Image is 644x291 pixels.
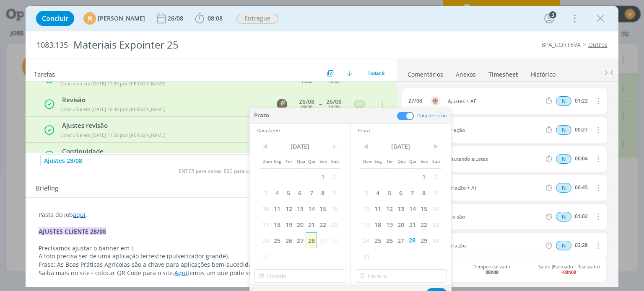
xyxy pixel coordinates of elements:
[271,201,283,216] span: 11
[530,67,556,79] a: Histórico
[257,127,350,134] div: Data Início
[361,248,372,264] span: 31
[418,232,429,248] span: 29
[328,105,340,109] div: 11:00
[395,232,406,248] span: 27
[556,183,571,193] div: Horas normais
[418,169,429,185] span: 1
[372,140,429,153] span: [DATE]
[444,214,545,219] span: revisão
[329,153,340,169] span: Sab
[260,216,271,232] span: 17
[430,96,441,106] img: A
[407,67,444,79] a: Comentários
[39,269,384,277] p: Saiba mais no site - colocar QR Code para o site. temos um que pode ser utilizado.
[60,132,166,138] span: Concluída em [DATE] 11:58 por [PERSON_NAME]
[26,6,618,287] div: dialog
[418,185,429,201] span: 8
[556,125,571,135] span: N
[271,216,283,232] span: 18
[283,201,294,216] span: 12
[59,95,269,105] div: Revisão
[361,153,372,169] span: Dom
[179,168,267,175] span: ENTER para salvar ESC para cancelar
[361,140,372,153] span: <
[301,105,312,109] div: 09:00
[271,140,328,153] span: [DATE]
[444,185,545,191] span: Criação + AF
[260,201,271,216] span: 10
[236,13,279,24] button: Entregue
[73,211,86,219] a: aqui
[407,201,418,216] span: 14
[294,185,306,201] span: 6
[474,264,510,275] span: Tempo realizado
[543,12,556,25] button: 3
[317,185,328,201] span: 8
[430,140,441,153] span: >
[39,252,384,260] p: A foto precisa ser de uma aplicação terrestre (pulverizador grande).
[329,216,340,232] span: 23
[384,216,395,232] span: 19
[556,96,571,106] div: Horas normais
[42,15,68,22] span: Concluir
[407,185,418,201] span: 7
[538,264,600,275] span: Saldo (Estimado - Realizado)
[294,232,306,248] span: 27
[418,153,429,169] span: Sex
[294,216,306,232] span: 20
[556,212,571,221] span: N
[444,157,545,162] span: Pautando ajustes
[317,153,328,169] span: Sex
[488,67,519,79] a: Timesheet
[60,80,166,87] span: Concluída em [DATE] 17:39 por [PERSON_NAME]
[372,185,383,201] span: 4
[306,153,317,169] span: Qui
[39,211,384,219] p: Pasta do job .
[556,241,571,250] span: N
[301,79,312,83] div: 14:30
[407,216,418,232] span: 21
[372,201,383,216] span: 11
[283,153,294,169] span: Ter
[328,79,340,83] div: 18:00
[317,201,328,216] span: 15
[36,11,74,26] button: Concluir
[355,269,447,283] input: Horário
[260,140,271,153] span: <
[236,14,278,23] span: Entregue
[418,216,429,232] span: 22
[417,112,447,118] span: Data de início
[329,140,340,153] span: >
[306,232,317,248] span: 28
[395,216,406,232] span: 20
[59,147,296,156] div: Continuidade
[556,241,571,250] div: Horas normais
[317,216,328,232] span: 22
[575,156,588,162] div: 00:04
[361,232,372,248] span: 24
[541,41,581,49] a: BPA_CORTEVA
[561,269,576,275] b: -08h08
[575,98,588,104] div: 01:22
[329,169,340,185] span: 2
[372,232,383,248] span: 25
[193,12,225,25] button: 08:08
[294,201,306,216] span: 13
[70,35,366,55] div: Materiais Expointer 25
[556,154,571,164] div: Horas normais
[357,127,451,134] div: Prazo
[329,201,340,216] span: 16
[98,15,145,21] span: [PERSON_NAME]
[444,243,545,248] span: Criação
[34,68,55,78] span: Tarefas
[372,153,383,169] span: Seg
[83,12,145,25] button: M[PERSON_NAME]
[254,269,346,283] input: Horário
[361,216,372,232] span: 17
[39,244,384,252] p: Precisamos ajustar o banner em L.
[39,260,384,269] p: Frase: As Boas Práticas Agrícolas são a chave para aplicações bem-sucedidas.
[407,232,418,248] span: 28
[260,153,271,169] span: Dom
[306,185,317,201] span: 7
